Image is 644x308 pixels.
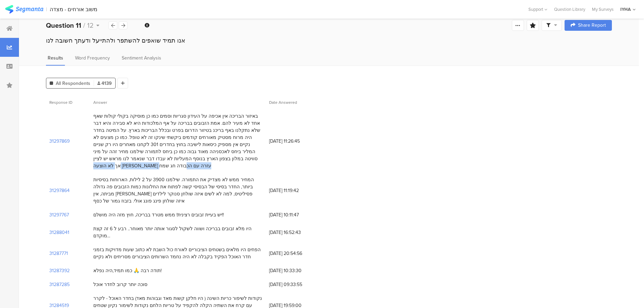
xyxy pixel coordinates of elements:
[48,54,63,62] span: Results
[5,5,43,14] img: segmanta logo
[620,6,631,13] div: IYHA
[269,250,323,257] span: [DATE] 20:54:56
[56,80,90,87] span: All Respondents
[269,138,323,145] span: [DATE] 11:26:45
[49,229,69,236] section: 31288041
[93,176,262,205] div: המחיר ממש לא מצדיק את התמורה. שילמנו 3900 על 2 לילות, הארוחות בסיסיות ביותר, החדר בסיסי של הבסיסי...
[97,80,112,87] span: 4139
[93,211,224,218] div: יש בעיית זבובים רצינית! ממש מטרד בבריכה, חוץ מזה היה מושלם!!
[93,267,162,274] div: תודה רבה 🙏 כמו תמיד,היה נפלא!
[589,6,617,13] a: My Surveys
[269,187,323,194] span: [DATE] 11:19:42
[528,4,547,15] div: Support
[49,138,70,145] section: 31297869
[49,211,69,218] section: 31297767
[75,54,110,62] span: Word Frequency
[269,281,323,288] span: [DATE] 09:33:55
[93,113,262,169] div: באיזור הבריכה אין אכיפה על העידון סגריות וסמים כמו כן מוסיקה בקולי קולות שאף אחד לא מעיר להם. אמת...
[46,36,612,45] div: אנו תמיד שואפים להשתפר ולהתייעל ודעתך חשובה לנו
[49,281,70,288] section: 31287285
[49,187,70,194] section: 31297864
[93,99,107,105] span: Answer
[269,99,297,105] span: Date Answered
[49,250,68,257] section: 31287771
[49,99,72,105] span: Response ID
[93,225,262,239] div: היו מלא זבובים בבריכה ושווה לשקול לסגור אותה יותר מאוחר.. רבע ל 6 זה קצת מוקדם...
[269,211,323,218] span: [DATE] 10:11:47
[269,229,323,236] span: [DATE] 16:52:43
[269,267,323,274] span: [DATE] 10:33:30
[87,20,94,30] span: 12
[93,246,262,260] div: הפחים היו מלאים בשטחים הציבוריים לאורח כול השבת לא כתוב שעות מדויקות בזמני חדר האוכל הפקיד בקבלה ...
[49,267,70,274] section: 31287392
[122,54,161,62] span: Sentiment Analysis
[46,5,47,13] div: |
[83,20,85,30] span: /
[578,23,606,28] span: Share Report
[93,281,147,288] div: סוכה יותר קרוב לחדר אוכל
[551,6,589,13] a: Question Library
[50,6,97,13] div: משוב אורחים - מצדה
[46,20,81,30] b: Question 11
